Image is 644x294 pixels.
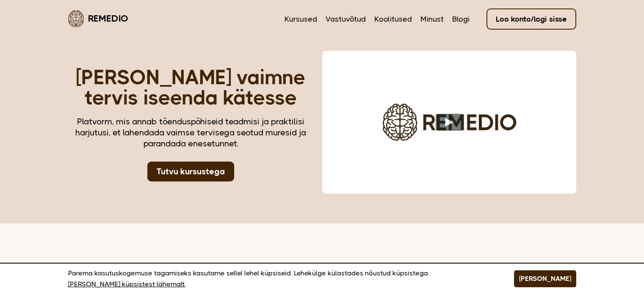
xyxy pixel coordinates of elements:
a: Kursused [285,14,317,25]
a: [PERSON_NAME] küpsistest lähemalt. [68,279,185,290]
div: Platvorm, mis annab tõenduspõhiseid teadmisi ja praktilisi harjutusi, et lahendada vaimse tervise... [68,116,314,149]
a: Blogi [452,14,470,25]
a: Tutvu kursustega [147,162,234,181]
img: Remedio logo [68,10,84,27]
a: Vastuvõtud [326,14,366,25]
a: Remedio [68,8,128,28]
button: [PERSON_NAME] [514,270,576,287]
p: Parema kasutuskogemuse tagamiseks kasutame sellel lehel küpsiseid. Lehekülge külastades nõustud k... [68,268,493,290]
a: Minust [420,14,444,25]
h1: [PERSON_NAME] vaimne tervis iseenda kätesse [68,67,314,108]
a: Koolitused [374,14,412,25]
button: Play video [435,114,463,131]
a: Loo konto/logi sisse [486,8,576,30]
